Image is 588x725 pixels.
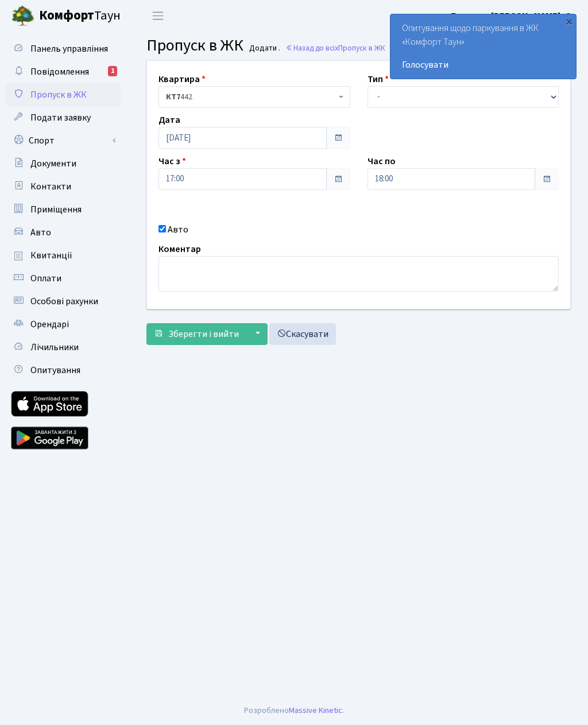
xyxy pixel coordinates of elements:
[451,10,574,22] b: Блєдних [PERSON_NAME]. О.
[6,198,121,221] a: Приміщення
[563,15,575,27] div: ×
[158,113,180,127] label: Дата
[6,37,121,60] a: Панель управління
[30,226,51,239] span: Авто
[247,44,280,53] small: Додати .
[158,86,350,108] span: <b>КТ7</b>&nbsp;&nbsp;&nbsp;442
[144,6,172,25] button: Переключити навігацію
[30,111,91,124] span: Подати заявку
[166,91,180,103] b: КТ7
[30,318,69,331] span: Орендарі
[168,223,188,237] label: Авто
[30,272,61,285] span: Оплати
[244,704,344,717] div: Розроблено .
[168,328,239,340] span: Зберегти і вийти
[6,106,121,129] a: Подати заявку
[30,249,72,262] span: Квитанції
[30,203,82,216] span: Приміщення
[6,313,121,336] a: Орендарі
[338,42,385,53] span: Пропуск в ЖК
[39,6,94,25] b: Комфорт
[367,72,389,86] label: Тип
[6,175,121,198] a: Контакти
[30,65,89,78] span: Повідомлення
[30,341,79,354] span: Лічильники
[269,323,336,345] a: Скасувати
[146,34,243,57] span: Пропуск в ЖК
[6,244,121,267] a: Квитанції
[6,60,121,83] a: Повідомлення1
[367,154,396,168] label: Час по
[6,152,121,175] a: Документи
[158,72,206,86] label: Квартира
[6,83,121,106] a: Пропуск в ЖК
[30,42,108,55] span: Панель управління
[108,66,117,76] div: 1
[402,58,564,72] a: Голосувати
[289,704,342,716] a: Massive Kinetic
[6,221,121,244] a: Авто
[30,88,87,101] span: Пропуск в ЖК
[146,323,246,345] button: Зберегти і вийти
[6,129,121,152] a: Спорт
[166,91,336,103] span: <b>КТ7</b>&nbsp;&nbsp;&nbsp;442
[390,14,576,79] div: Опитування щодо паркування в ЖК «Комфорт Таун»
[30,364,80,377] span: Опитування
[6,290,121,313] a: Особові рахунки
[451,9,574,23] a: Блєдних [PERSON_NAME]. О.
[158,242,201,256] label: Коментар
[285,42,385,53] a: Назад до всіхПропуск в ЖК
[11,5,34,28] img: logo.png
[158,154,186,168] label: Час з
[39,6,121,26] span: Таун
[30,295,98,308] span: Особові рахунки
[6,359,121,382] a: Опитування
[6,267,121,290] a: Оплати
[30,157,76,170] span: Документи
[6,336,121,359] a: Лічильники
[30,180,71,193] span: Контакти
